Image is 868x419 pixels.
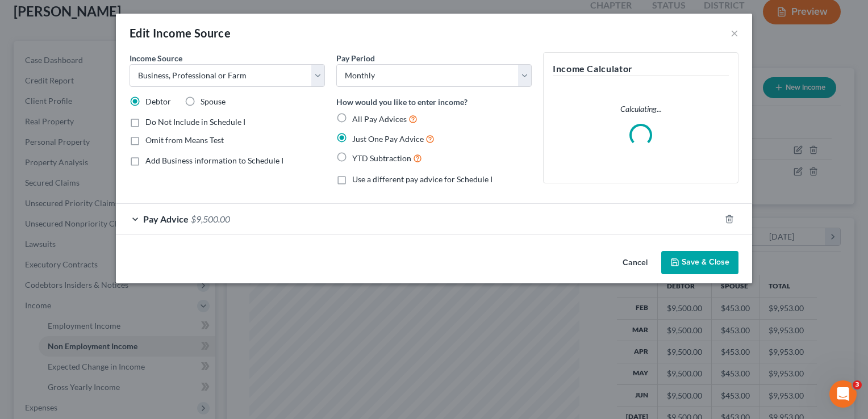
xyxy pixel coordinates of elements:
span: Income Source [130,53,182,63]
div: Edit Income Source [130,25,231,41]
span: Do Not Include in Schedule I [145,117,245,127]
span: Just One Pay Advice [352,134,424,144]
span: Pay Advice [143,213,189,224]
span: Add Business information to Schedule I [145,156,283,165]
span: Spouse [201,97,226,106]
span: $9,500.00 [191,213,230,224]
span: Debtor [145,97,171,106]
iframe: Intercom live chat [829,380,857,408]
label: How would you like to enter income? [336,96,468,108]
span: All Pay Advices [352,114,407,124]
button: Save & Close [661,251,738,275]
span: YTD Subtraction [352,153,411,163]
span: 3 [853,380,862,389]
label: Pay Period [336,52,375,64]
span: Use a different pay advice for Schedule I [352,174,493,184]
button: Cancel [614,252,657,275]
h5: Income Calculator [553,62,729,76]
p: Calculating... [553,103,729,115]
button: × [731,26,738,40]
span: Omit from Means Test [145,135,224,145]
